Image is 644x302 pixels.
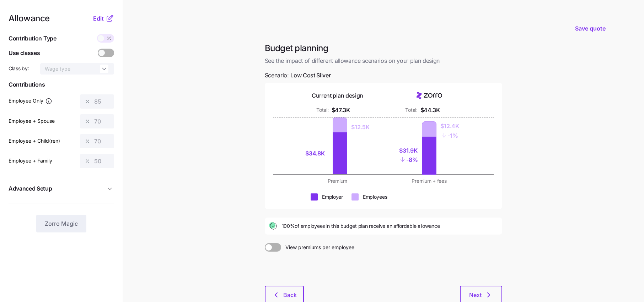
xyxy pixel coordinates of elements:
div: $12.4K [440,122,459,131]
div: $47.3K [332,106,350,115]
div: Employees [363,193,387,201]
div: $31.9K [399,146,418,155]
label: Employee Only [9,97,52,105]
span: Edit [93,14,104,23]
div: Current plan design [312,91,363,100]
div: - 8% [399,155,418,164]
span: Contributions [9,80,114,89]
button: Save quote [569,18,611,38]
span: Zorro Magic [45,219,78,228]
span: Allowance [9,14,50,23]
label: Employee + Spouse [9,117,55,125]
span: 100% of employees in this budget plan receive an affordable allowance [282,223,440,230]
span: Class by: [9,65,29,72]
label: Employee + Family [9,157,52,165]
span: Scenario: [265,71,331,80]
button: Advanced Setup [9,180,114,197]
div: - 1% [440,131,459,140]
div: $34.8K [305,149,328,158]
button: Edit [93,14,106,23]
span: Back [283,291,297,299]
h1: Budget planning [265,43,502,54]
div: Premium + fees [388,177,471,185]
div: $12.5K [351,123,369,132]
div: $44.3K [420,106,440,115]
label: Employee + Child(ren) [9,137,60,145]
span: Use classes [9,49,40,57]
button: Zorro Magic [36,215,86,232]
div: Total: [316,106,328,114]
span: Save quote [575,24,606,33]
span: Contribution Type [9,34,57,43]
div: Premium [296,177,379,185]
span: See the impact of different allowance scenarios on your plan design [265,56,502,65]
div: Total: [405,106,417,114]
span: Next [469,291,482,299]
span: Advanced Setup [9,184,52,193]
div: Employer [322,193,343,201]
span: Low Cost Silver [290,71,331,80]
span: View premiums per employee [281,243,354,252]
